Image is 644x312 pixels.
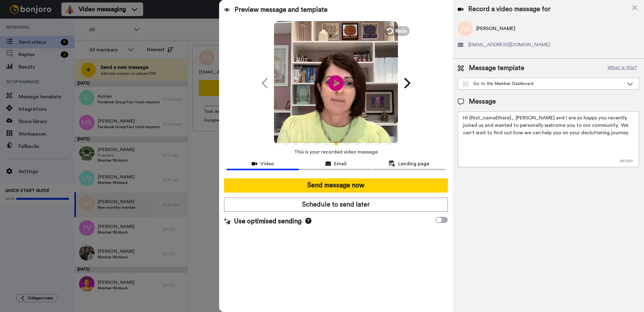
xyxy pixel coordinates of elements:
img: Message-temps.svg [463,82,468,87]
span: Use optimised sending [234,217,302,226]
textarea: Hi {first_name|there}, [PERSON_NAME] and I are so happy you recently joined us and wanted to pers... [458,111,639,167]
span: Message template [469,64,524,73]
button: What is this? [606,64,639,73]
div: Go to the Member Dashboard [463,81,624,87]
span: Message [469,97,496,106]
span: Email [334,160,346,167]
span: This is your recorded video message [294,145,378,159]
span: Landing page [398,160,429,167]
span: Video [260,160,274,167]
button: Schedule to send later [224,198,448,212]
span: [EMAIL_ADDRESS][DOMAIN_NAME] [468,41,550,48]
button: Send message now [224,178,448,193]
